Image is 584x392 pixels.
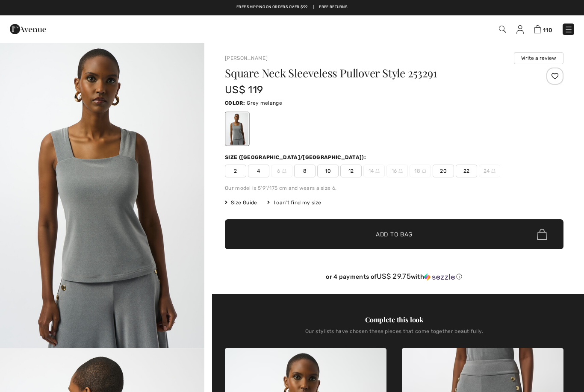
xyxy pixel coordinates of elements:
img: ring-m.svg [398,169,403,173]
img: 1ère Avenue [10,21,46,38]
span: 24 [479,165,500,177]
img: My Info [516,25,524,34]
span: 18 [410,165,431,177]
span: 20 [433,165,454,177]
span: US$ 119 [225,84,263,96]
a: Free shipping on orders over $99 [236,4,308,10]
span: 6 [271,165,292,177]
img: ring-m.svg [375,169,380,173]
span: Grey melange [247,100,282,106]
div: Size ([GEOGRAPHIC_DATA]/[GEOGRAPHIC_DATA]): [225,153,368,161]
a: 1ère Avenue [10,24,46,32]
img: Bag.svg [537,229,547,240]
img: Menu [564,25,573,34]
span: 2 [225,165,246,177]
div: Complete this look [225,315,563,325]
a: Free Returns [319,4,348,10]
div: Our model is 5'9"/175 cm and wears a size 6. [225,184,563,192]
span: | [313,4,314,10]
span: 110 [543,27,552,33]
div: or 4 payments ofUS$ 29.75withSezzle Click to learn more about Sezzle [225,272,563,284]
span: 22 [456,165,477,177]
div: I can't find my size [267,199,321,206]
div: Grey melange [226,113,248,145]
span: Color: [225,100,245,106]
a: 110 [534,24,552,34]
img: ring-m.svg [422,169,426,173]
span: 8 [294,165,316,177]
h1: Square Neck Sleeveless Pullover Style 253291 [225,68,507,79]
span: US$ 29.75 [377,272,411,280]
img: Sezzle [424,273,455,281]
span: Size Guide [225,199,257,206]
img: Shopping Bag [534,25,541,33]
span: Add to Bag [376,230,413,239]
span: 16 [386,165,408,177]
span: 14 [363,165,385,177]
span: 12 [340,165,362,177]
button: Write a review [514,52,563,64]
button: Add to Bag [225,219,563,249]
img: Search [499,26,506,33]
div: or 4 payments of with [225,272,563,281]
img: ring-m.svg [491,169,496,173]
img: ring-m.svg [282,169,286,173]
span: 10 [317,165,339,177]
span: 4 [248,165,269,177]
div: Our stylists have chosen these pieces that come together beautifully. [225,328,563,341]
a: [PERSON_NAME] [225,55,268,61]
